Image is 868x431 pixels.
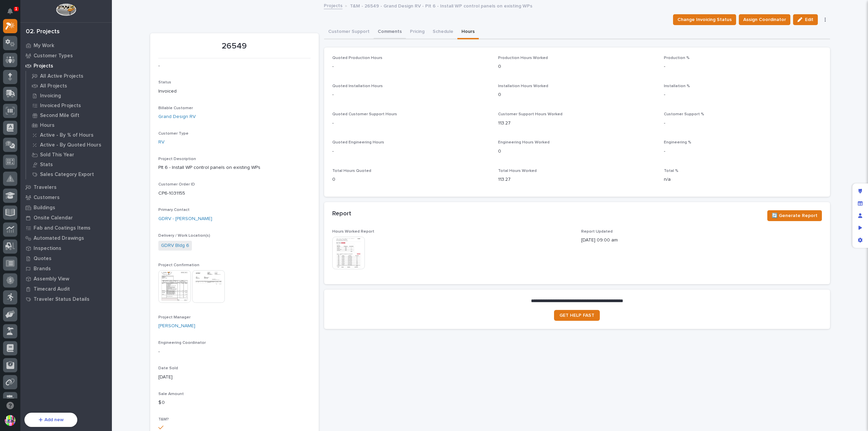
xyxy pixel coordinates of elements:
p: Stats [40,162,53,168]
p: 113.27 [498,120,656,127]
p: - [664,91,822,98]
button: Open support chat [3,398,17,413]
span: [PERSON_NAME] [21,134,55,139]
a: Assembly View [20,274,112,284]
p: - [332,91,490,98]
button: Notifications [3,4,17,18]
span: Engineering Coordinator [158,341,206,345]
p: All Active Projects [40,73,83,79]
a: Active - By % of Hours [26,130,112,140]
span: Help Docs [14,162,37,169]
p: $ 0 [158,399,311,406]
span: Project Description [158,157,196,161]
a: My Work [20,40,112,51]
p: [DATE] [158,374,311,381]
a: Travelers [20,182,112,192]
img: Workspace Logo [56,3,76,16]
span: Installation % [664,84,690,88]
p: Active - By % of Hours [40,132,94,138]
a: 📖Help Docs [4,159,40,172]
span: Primary Contact [158,208,190,212]
span: Installation Hours Worked [498,84,548,88]
button: Schedule [429,25,457,39]
p: Plt 6 - Install WP control panels on existing WPs [158,164,311,171]
p: Invoiced Projects [40,103,81,109]
a: Active - By Quoted Hours [26,140,112,150]
a: All Projects [26,81,112,91]
button: Edit [793,14,818,25]
span: [DATE] [60,134,74,139]
span: [DATE] [60,116,74,121]
a: Projects [324,1,342,9]
span: Customer Support Hours Worked [498,112,563,116]
span: Assign Coordinator [743,16,786,24]
a: Fab and Coatings Items [20,223,112,233]
span: 🔄 Generate Report [772,212,817,220]
p: Automated Drawings [34,235,84,241]
p: 26549 [158,41,311,51]
p: My Work [34,43,54,49]
p: n/a [664,176,822,183]
div: Preview as [854,222,866,234]
div: Past conversations [7,99,45,104]
span: Date Sold [158,366,178,370]
p: Second Mile Gift [40,113,79,119]
div: 02. Projects [26,28,60,36]
a: Customer Types [20,51,112,61]
span: Production Hours Worked [498,56,548,60]
span: Delivery / Work Location(s) [158,234,210,238]
button: Pricing [406,25,429,39]
p: Invoicing [40,93,61,99]
p: [DATE] 09:00 am [581,237,822,244]
p: Sold This Year [40,152,74,158]
p: T&M - 26549 - Grand Design RV - Plt 6 - Install WP control panels on existing WPs [350,2,532,9]
img: Stacker [7,6,20,20]
p: How can we help? [7,38,123,48]
a: Stats [26,160,112,169]
span: T&M? [158,417,169,422]
div: 📖 [7,163,12,168]
span: • [56,116,59,121]
p: 1 [15,6,17,11]
p: - [332,148,490,155]
a: GET HELP FAST [554,310,600,321]
span: [PERSON_NAME] [21,116,55,121]
p: Customer Types [34,53,73,59]
span: Project Manager [158,315,191,319]
p: 0 [498,148,656,155]
span: Quoted Customer Support Hours [332,112,397,116]
p: 0 [332,176,490,183]
a: Sold This Year [26,150,112,159]
span: Status [158,80,171,84]
img: Brittany Wendell [7,128,18,138]
p: Invoiced [158,88,311,95]
a: Onsite Calendar [20,213,112,223]
p: All Projects [40,83,67,89]
p: 0 [498,91,656,98]
img: 1736555164131-43832dd5-751b-4058-ba23-39d91318e5a0 [14,134,19,140]
button: Add new [24,413,77,427]
p: - [664,63,822,70]
span: Hours Worked Report [332,230,374,234]
a: Grand Design RV [158,113,196,120]
p: Sales Category Export [40,172,94,178]
button: 🔄 Generate Report [767,210,822,221]
a: Invoiced Projects [26,101,112,110]
span: Engineering % [664,140,691,144]
p: Projects [34,63,53,69]
span: Total % [664,169,678,173]
p: Travelers [34,184,57,191]
span: Customer Support % [664,112,704,116]
a: RV [158,139,164,146]
a: Hours [26,120,112,130]
span: Quoted Production Hours [332,56,382,60]
span: Production % [664,56,690,60]
p: CP6-1031155 [158,190,311,197]
a: GDRV - [PERSON_NAME] [158,215,212,222]
p: Onsite Calendar [34,215,73,221]
p: Inspections [34,246,61,252]
p: Brands [34,266,51,272]
a: Customers [20,192,112,202]
p: Customers [34,195,60,201]
img: 1736555164131-43832dd5-751b-4058-ba23-39d91318e5a0 [7,75,19,87]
